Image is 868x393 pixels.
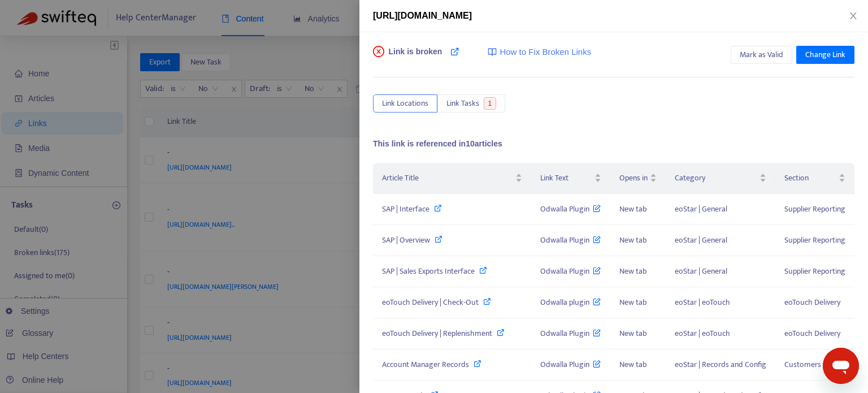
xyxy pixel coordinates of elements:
[675,265,727,278] span: eoStar | General
[849,11,858,20] span: close
[531,163,610,194] th: Link Text
[619,358,647,371] span: New tab
[540,296,601,309] span: Odwalla plugin
[784,172,836,184] span: Section
[540,202,601,215] span: Odwalla Plugin
[675,202,727,215] span: eoStar | General
[382,234,430,247] span: SAP | Overview
[540,358,601,371] span: Odwalla Plugin
[619,172,648,184] span: Opens in
[437,94,505,113] button: Link Tasks1
[675,296,730,309] span: eoStar | eoTouch
[796,46,854,64] button: Change Link
[373,163,531,194] th: Article Title
[784,234,845,247] span: Supplier Reporting
[389,46,442,68] span: Link is broken
[484,97,497,110] span: 1
[488,47,497,57] img: image-link
[784,358,821,371] span: Customers
[740,49,783,61] span: Mark as Valid
[675,234,727,247] span: eoStar | General
[382,296,479,309] span: eoTouch Delivery | Check-Out
[446,97,479,110] span: Link Tasks
[823,348,859,384] iframe: Button to launch messaging window
[373,46,384,57] span: close-circle
[540,172,592,184] span: Link Text
[784,296,840,309] span: eoTouch Delivery
[784,327,840,340] span: eoTouch Delivery
[382,358,469,371] span: Account Manager Records
[373,139,502,148] span: This link is referenced in 10 articles
[675,327,730,340] span: eoStar | eoTouch
[373,94,437,113] button: Link Locations
[382,202,429,215] span: SAP | Interface
[619,327,647,340] span: New tab
[666,163,775,194] th: Category
[540,234,601,247] span: Odwalla Plugin
[373,11,472,20] span: [URL][DOMAIN_NAME]
[845,11,861,21] button: Close
[619,265,647,278] span: New tab
[619,234,647,247] span: New tab
[805,49,845,61] span: Change Link
[775,163,854,194] th: Section
[540,265,601,278] span: Odwalla Plugin
[488,46,591,59] a: How to Fix Broken Links
[619,296,647,309] span: New tab
[675,172,757,184] span: Category
[382,265,475,278] span: SAP | Sales Exports Interface
[784,265,845,278] span: Supplier Reporting
[619,202,647,215] span: New tab
[784,202,845,215] span: Supplier Reporting
[610,163,666,194] th: Opens in
[382,327,492,340] span: eoTouch Delivery | Replenishment
[382,97,428,110] span: Link Locations
[382,172,513,184] span: Article Title
[540,327,601,340] span: Odwalla Plugin
[675,358,766,371] span: eoStar | Records and Config
[731,46,792,64] button: Mark as Valid
[500,46,591,59] span: How to Fix Broken Links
